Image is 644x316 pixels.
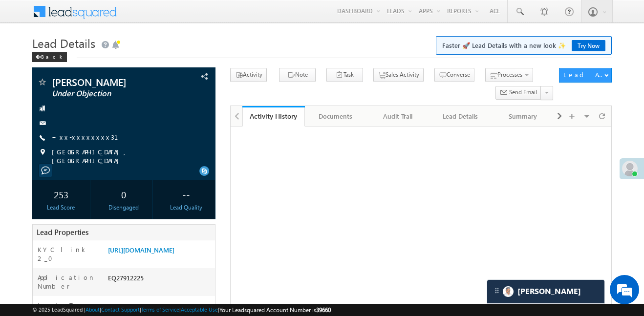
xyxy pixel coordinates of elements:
a: Try Now [572,40,605,51]
label: Lead Type [38,301,88,310]
a: Documents [305,106,367,126]
span: Lead Properties [37,227,88,237]
button: Send Email [495,86,541,100]
div: Lead Actions [563,70,605,79]
a: Terms of Service [141,306,179,313]
a: +xx-xxxxxxxx31 [52,133,130,141]
button: Activity [230,68,267,82]
button: Lead Actions [559,68,612,83]
span: Lead Details [32,35,95,51]
span: Processes [497,71,522,78]
div: Disengaged [97,203,150,212]
div: carter-dragCarter[PERSON_NAME] [487,279,605,304]
div: Lead Score [35,203,87,212]
a: Contact Support [101,306,140,313]
label: Application Number [38,273,99,291]
span: Send Email [509,88,537,97]
button: Processes [485,68,533,82]
a: [URL][DOMAIN_NAME] [108,246,174,254]
button: Converse [434,68,474,82]
div: Audit Trail [375,110,421,122]
div: Lead Quality [160,203,213,212]
button: Task [326,68,363,82]
div: Summary [500,110,546,122]
div: Activity History [250,111,298,121]
img: carter-drag [493,287,501,295]
button: Sales Activity [373,68,424,82]
a: Activity History [242,106,305,126]
span: Carter [517,287,581,296]
span: 39660 [316,306,331,314]
div: EQ27912225 [106,273,215,287]
a: About [86,306,100,313]
button: Note [279,68,316,82]
div: 0 [97,185,150,203]
div: Documents [313,110,359,122]
span: [GEOGRAPHIC_DATA], [GEOGRAPHIC_DATA] [52,147,199,165]
a: Lead Details [429,106,492,126]
img: Carter [503,286,514,297]
span: © 2025 LeadSquared | | | | | [32,305,331,315]
span: Your Leadsquared Account Number is [219,306,331,314]
div: PAID [106,301,215,315]
label: KYC link 2_0 [38,245,99,263]
a: Acceptable Use [181,306,218,313]
a: Summary [492,106,555,126]
a: Audit Trail [367,106,429,126]
a: Back [32,52,72,60]
span: Faster 🚀 Lead Details with a new look ✨ [442,41,605,50]
span: Under Objection [52,89,165,99]
div: Back [32,52,67,62]
div: 253 [35,185,87,203]
div: -- [160,185,213,203]
div: Lead Details [437,110,483,122]
span: [PERSON_NAME] [52,77,165,87]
